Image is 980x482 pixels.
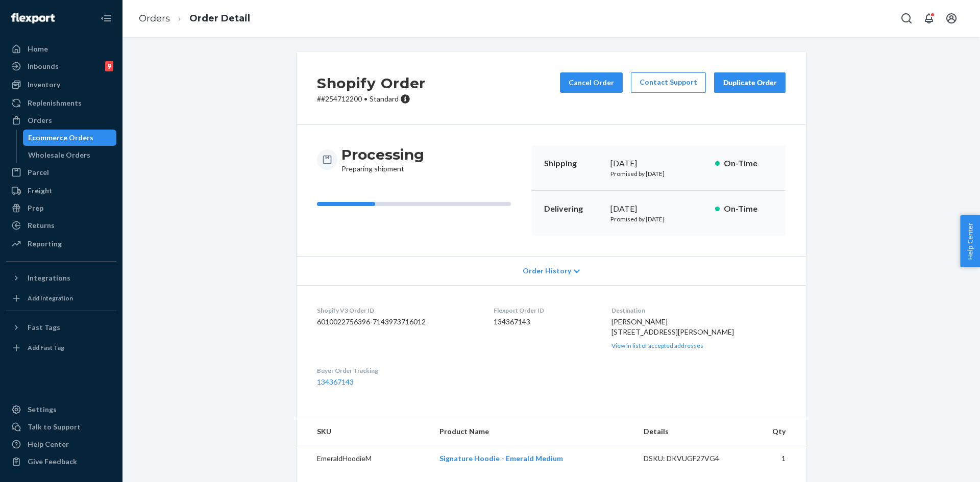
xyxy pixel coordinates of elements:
[28,422,81,432] div: Talk to Support
[28,220,55,231] div: Returns
[28,44,48,54] div: Home
[523,266,571,276] span: Order History
[6,217,116,234] a: Returns
[896,8,917,29] button: Open Search Box
[28,98,82,108] div: Replenishments
[297,445,431,472] td: EmeraldHoodieM
[317,306,477,315] dt: Shopify V3 Order ID
[28,343,64,352] div: Add Fast Tag
[6,453,116,470] button: Give Feedback
[28,203,43,213] div: Prep
[341,145,424,164] h3: Processing
[28,294,73,302] div: Add Integration
[28,61,59,71] div: Inbounds
[6,270,116,286] button: Integrations
[960,215,980,267] button: Help Center
[6,183,116,199] a: Freight
[11,13,55,23] img: Flexport logo
[28,80,60,90] div: Inventory
[23,130,117,146] a: Ecommerce Orders
[370,94,399,103] span: Standard
[105,61,113,71] div: 9
[131,4,258,34] ol: breadcrumbs
[6,77,116,93] a: Inventory
[139,13,170,24] a: Orders
[6,290,116,307] a: Add Integration
[28,167,49,177] div: Parcel
[364,94,367,103] span: •
[189,13,250,24] a: Order Detail
[560,72,623,93] button: Cancel Order
[28,322,60,333] div: Fast Tags
[297,418,431,445] th: SKU
[317,377,354,386] a: 134367143
[28,186,53,196] div: Freight
[6,319,116,336] button: Fast Tags
[494,306,596,315] dt: Flexport Order ID
[6,236,116,252] a: Reporting
[611,306,786,315] dt: Destination
[724,203,773,215] p: On-Time
[714,72,786,93] button: Duplicate Order
[610,169,707,178] p: Promised by [DATE]
[544,203,602,215] p: Delivering
[431,418,635,445] th: Product Name
[494,317,596,327] dd: 134367143
[723,78,777,88] div: Duplicate Order
[28,115,52,125] div: Orders
[28,150,90,160] div: Wholesale Orders
[748,418,806,445] th: Qty
[6,95,116,111] a: Replenishments
[96,8,116,29] button: Close Navigation
[6,419,116,435] button: Talk to Support
[28,239,62,249] div: Reporting
[317,72,426,94] h2: Shopify Order
[610,215,707,223] p: Promised by [DATE]
[28,404,57,415] div: Settings
[6,401,116,418] a: Settings
[6,436,116,452] a: Help Center
[23,147,117,163] a: Wholesale Orders
[611,342,703,349] a: View in list of accepted addresses
[724,158,773,169] p: On-Time
[6,340,116,356] a: Add Fast Tag
[6,41,116,57] a: Home
[748,445,806,472] td: 1
[544,158,602,169] p: Shipping
[635,418,748,445] th: Details
[941,8,962,29] button: Open account menu
[28,273,70,283] div: Integrations
[919,8,939,29] button: Open notifications
[6,112,116,129] a: Orders
[6,200,116,216] a: Prep
[28,439,69,449] div: Help Center
[317,94,426,104] p: # #254712200
[611,317,734,336] span: [PERSON_NAME] [STREET_ADDRESS][PERSON_NAME]
[439,454,563,463] a: Signature Hoodie - Emerald Medium
[6,164,116,181] a: Parcel
[28,456,77,467] div: Give Feedback
[28,133,93,143] div: Ecommerce Orders
[317,366,477,375] dt: Buyer Order Tracking
[317,317,477,327] dd: 6010022756396-7143973716012
[631,72,706,93] a: Contact Support
[341,145,424,174] div: Preparing shipment
[610,203,707,215] div: [DATE]
[6,58,116,74] a: Inbounds9
[610,158,707,169] div: [DATE]
[644,453,740,464] div: DSKU: DKVUGF27VG4
[915,451,970,477] iframe: Opens a widget where you can chat to one of our agents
